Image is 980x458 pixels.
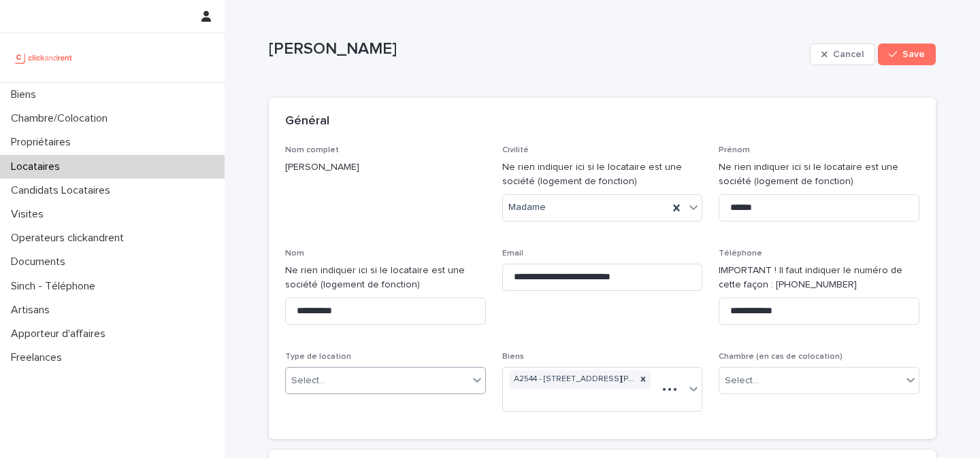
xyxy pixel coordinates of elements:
div: Select... [725,374,759,388]
p: Locataires [5,160,71,173]
p: Apporteur d'affaires [5,328,116,340]
span: Nom [285,249,304,258]
span: Madame [508,200,546,215]
p: Documents [5,256,76,268]
p: Ne rien indiquer ici si le locataire est une société (logement de fonction) [502,160,703,189]
p: Sinch - Téléphone [5,280,106,293]
p: Ne rien indiquer ici si le locataire est une société (logement de fonction) [719,160,919,189]
button: Save [878,43,936,65]
p: Operateurs clickandrent [5,232,135,245]
p: Freelances [5,351,73,364]
button: Cancel [810,43,875,65]
span: Biens [502,353,524,361]
span: Prénom [719,146,750,154]
p: Candidats Locataires [5,184,121,197]
span: Nom complet [285,146,339,154]
p: Artisans [5,304,61,317]
span: Email [502,249,523,258]
span: Téléphone [719,249,762,258]
p: IMPORTANT ! Il faut indiquer le numéro de cette façon : [PHONE_NUMBER] [719,264,919,292]
div: Select... [291,374,325,388]
span: Chambre (en cas de colocation) [719,353,843,361]
h2: Général [285,114,329,129]
p: Visites [5,208,54,221]
p: Chambre/Colocation [5,112,118,125]
p: [PERSON_NAME] [269,39,804,59]
p: Ne rien indiquer ici si le locataire est une société (logement de fonction) [285,264,486,292]
span: Cancel [833,50,864,59]
div: A2544 - [STREET_ADDRESS][PERSON_NAME] [510,370,636,389]
img: UCB0brd3T0yccxBKYDjQ [11,44,77,71]
p: Propriétaires [5,136,82,149]
span: Save [902,50,925,59]
span: Type de location [285,353,351,361]
span: Civilité [502,146,529,154]
p: [PERSON_NAME] [285,160,486,175]
p: Biens [5,88,47,101]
